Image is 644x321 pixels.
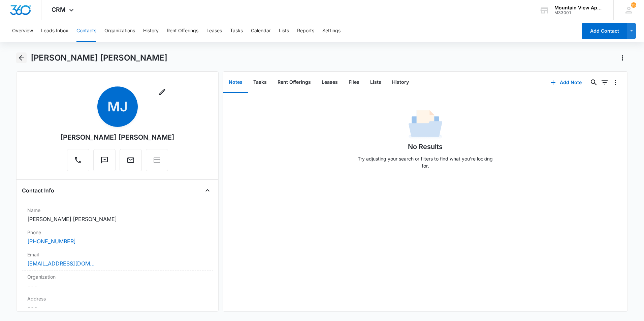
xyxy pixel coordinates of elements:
button: Call [67,149,89,171]
div: Email[EMAIL_ADDRESS][DOMAIN_NAME] [22,248,213,271]
button: Leases [206,20,222,42]
button: Contacts [76,20,96,42]
button: Actions [617,52,628,63]
div: Name[PERSON_NAME] [PERSON_NAME] [22,204,213,226]
button: Tasks [230,20,243,42]
button: Leads Inbox [41,20,68,42]
div: Organization--- [22,271,213,292]
button: Add Contact [582,23,627,39]
div: account id [554,10,604,15]
button: Add Note [544,74,588,91]
div: account name [554,5,604,10]
button: Reports [297,20,314,42]
button: Lists [279,20,289,42]
a: Text [93,159,116,165]
h1: [PERSON_NAME] [PERSON_NAME] [31,53,167,63]
div: Address--- [22,292,213,315]
button: Files [343,72,365,93]
dd: --- [27,304,207,312]
div: Phone[PHONE_NUMBER] [22,226,213,248]
button: Text [93,149,116,171]
button: Close [202,185,213,196]
button: Organizations [104,20,135,42]
dd: [PERSON_NAME] [PERSON_NAME] [27,215,207,223]
label: Phone [27,229,207,236]
a: Email [120,159,142,165]
button: Leases [316,72,343,93]
span: 158 [631,2,636,8]
div: notifications count [631,2,636,8]
button: Rent Offerings [167,20,198,42]
h4: Contact Info [22,186,54,194]
span: CRM [52,6,66,13]
label: Email [27,251,207,258]
h1: No Results [408,142,443,152]
label: Name [27,207,207,214]
dd: --- [27,282,207,290]
span: MJ [97,86,138,127]
label: Organization [27,273,207,280]
button: Rent Offerings [272,72,316,93]
button: Tasks [248,72,272,93]
button: Filters [599,77,610,88]
button: Calendar [251,20,271,42]
button: Lists [365,72,387,93]
button: Back [16,52,27,63]
div: [PERSON_NAME] [PERSON_NAME] [60,132,174,142]
button: Email [120,149,142,171]
a: [EMAIL_ADDRESS][DOMAIN_NAME] [27,259,95,267]
button: History [387,72,414,93]
img: No Data [409,108,442,142]
button: Notes [223,72,248,93]
label: Address [27,295,207,302]
a: Call [67,159,89,165]
button: History [143,20,159,42]
a: [PHONE_NUMBER] [27,237,76,245]
button: Overview [12,20,33,42]
button: Search... [588,77,599,88]
button: Overflow Menu [610,77,621,88]
p: Try adjusting your search or filters to find what you’re looking for. [355,155,496,169]
button: Settings [322,20,341,42]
